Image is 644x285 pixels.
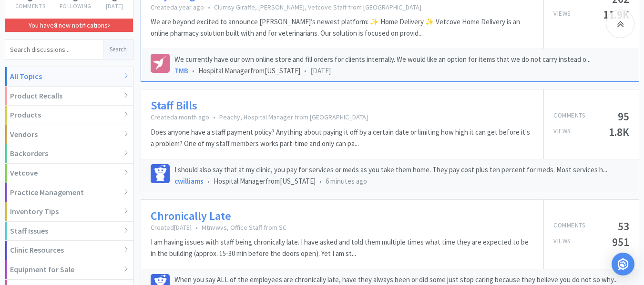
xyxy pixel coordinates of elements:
span: • [213,113,215,121]
h5: 951 [612,236,629,247]
div: Clinic Resources [5,241,133,260]
span: • [304,66,307,75]
h5: 1.8K [609,127,629,138]
a: Staff Bills [151,99,197,113]
div: All Topics [5,67,133,87]
span: • [195,223,198,232]
div: Equipment for Sale [5,260,133,280]
div: Inventory Tips [5,202,133,222]
p: Views [553,236,571,247]
div: Vendors [5,125,133,145]
div: Staff Issues [5,222,133,241]
p: Created [DATE] Mtnvwvs, Office Staff from SC [151,223,534,232]
div: Practice Management [5,183,133,203]
div: Product Recalls [5,87,133,106]
div: Hospital Manager from [US_STATE] [174,176,629,187]
a: TMB [174,66,188,75]
div: Vetcove [5,164,133,183]
a: cwilliams [174,177,204,186]
p: Created a month ago Peachy, Hospital Manager from [GEOGRAPHIC_DATA] [151,113,534,121]
p: Views [553,9,571,20]
strong: 8 [54,21,57,29]
input: Search discussions... [5,40,103,59]
p: I should also say that at my clinic, you pay for services or meds as you take them home. They pay... [174,164,629,176]
p: Created a year ago Clumsy Giraffe, [PERSON_NAME], Vetcove Staff from [GEOGRAPHIC_DATA] [151,3,534,11]
h5: 53 [618,221,629,232]
span: • [192,66,194,75]
span: • [208,3,210,11]
div: Hospital Manager from [US_STATE] [174,65,629,77]
div: Backorders [5,144,133,164]
a: You have8 new notifications [5,19,133,32]
p: [DATE] [106,3,123,9]
p: Comments [553,221,585,232]
p: Comments [15,3,45,9]
p: Following [60,3,92,9]
div: Products [5,106,133,125]
h5: 11.9K [603,9,629,20]
p: We currently have our own online store and fill orders for clients internally. We would like an o... [174,54,629,65]
span: • [207,177,210,186]
p: We are beyond excited to announce [PERSON_NAME]’s newest platform: ✨ Home Delivery ✨ Vetcove Home... [151,16,534,39]
p: Comments [553,111,585,122]
button: Search [103,40,133,59]
a: Chronically Late [151,209,231,223]
h5: 95 [618,111,629,122]
span: [DATE] [310,66,331,75]
p: Views [553,127,571,138]
p: I am having issues with staff being chronically late. I have asked and told them multiple times w... [151,236,534,259]
p: Does anyone have a staff payment policy? Anything about paying it off by a certain date or limiti... [151,127,534,149]
div: Open Intercom Messenger [612,253,634,275]
span: • [319,177,322,186]
span: 6 minutes ago [326,177,367,186]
